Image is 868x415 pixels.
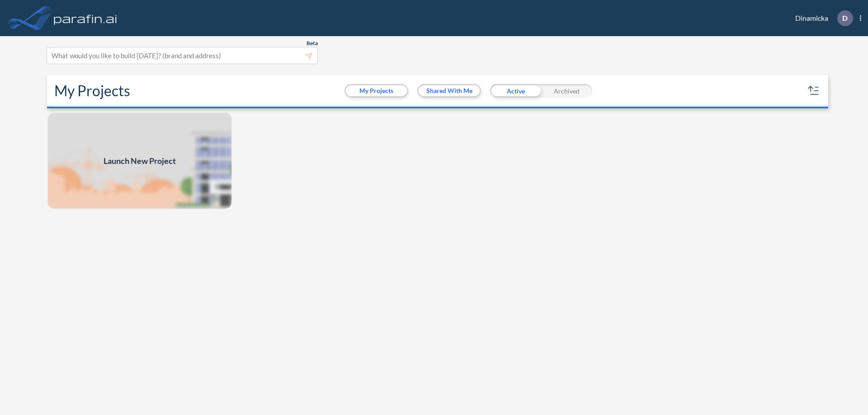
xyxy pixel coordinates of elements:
[54,82,130,99] h2: My Projects
[541,84,592,98] div: Archived
[842,14,848,22] p: D
[490,84,541,98] div: Active
[104,155,176,167] span: Launch New Project
[52,9,119,27] img: logo
[307,40,318,47] span: Beta
[346,85,407,96] button: My Projects
[47,112,232,210] a: Launch New Project
[419,85,480,96] button: Shared With Me
[782,10,861,26] div: Dinamicka
[807,84,821,98] button: sort
[47,112,232,210] img: add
